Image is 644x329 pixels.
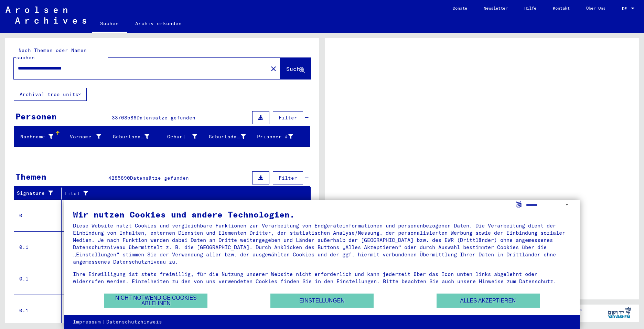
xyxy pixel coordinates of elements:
[14,200,62,231] td: 0
[622,6,630,11] span: DE
[267,62,280,75] button: Clear
[209,131,254,142] div: Geburtsdatum
[62,127,110,146] mat-header-cell: Vorname
[14,295,62,326] td: 0.1
[17,190,56,197] div: Signature
[73,319,101,326] a: Impressum
[17,131,62,142] div: Nachname
[15,110,57,123] div: Personen
[206,127,254,146] mat-header-cell: Geburtsdatum
[526,200,571,210] select: Sprache auswählen
[14,88,87,101] button: Archival tree units
[286,65,303,72] span: Suche
[73,222,571,265] div: Diese Website nutzt Cookies und vergleichbare Funktionen zur Verarbeitung von Endgeräteinformatio...
[257,133,293,140] div: Prisoner #
[158,127,206,146] mat-header-cell: Geburt‏
[607,304,632,321] img: yv_logo.png
[16,47,87,61] mat-label: Nach Themen oder Namen suchen
[257,131,302,142] div: Prisoner #
[106,319,162,326] a: Datenschutzhinweis
[110,127,158,146] mat-header-cell: Geburtsname
[273,171,303,184] button: Filter
[161,133,197,140] div: Geburt‏
[270,294,374,308] button: Einstellungen
[64,188,304,199] div: Titel
[112,115,137,121] span: 33708586
[437,294,540,308] button: Alles akzeptieren
[64,190,297,197] div: Titel
[280,58,311,79] button: Suche
[254,127,310,146] mat-header-cell: Prisoner #
[14,231,62,263] td: 0.1
[127,15,190,32] a: Archiv erkunden
[92,15,127,33] a: Suchen
[279,115,297,121] span: Filter
[14,263,62,295] td: 0.1
[104,294,207,308] button: Nicht notwendige Cookies ablehnen
[273,111,303,124] button: Filter
[130,175,189,181] span: Datensätze gefunden
[6,7,86,24] img: Arolsen_neg.svg
[14,127,62,146] mat-header-cell: Nachname
[209,133,246,140] div: Geburtsdatum
[73,210,571,219] div: Wir nutzen Cookies und andere Technologien.
[515,201,522,208] label: Sprache auswählen
[269,65,278,73] mat-icon: close
[113,133,149,140] div: Geburtsname
[113,131,158,142] div: Geburtsname
[279,175,297,181] span: Filter
[15,170,46,183] div: Themen
[137,115,195,121] span: Datensätze gefunden
[108,175,130,181] span: 4285890
[161,131,206,142] div: Geburt‏
[73,270,571,285] div: Ihre Einwilligung ist stets freiwillig, für die Nutzung unserer Website nicht erforderlich und ka...
[17,133,53,140] div: Nachname
[65,133,101,140] div: Vorname
[65,131,110,142] div: Vorname
[17,188,63,199] div: Signature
